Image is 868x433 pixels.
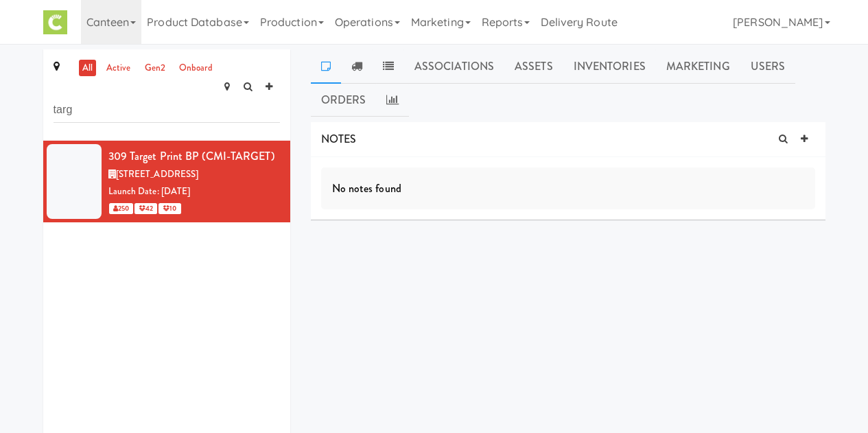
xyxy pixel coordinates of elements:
span: [STREET_ADDRESS] [116,167,199,180]
li: 309 Target Print BP (CMI-TARGET)[STREET_ADDRESS]Launch Date: [DATE] 250 42 10 [43,141,290,222]
a: Marketing [656,49,740,84]
a: onboard [176,60,216,77]
div: No notes found [321,167,815,210]
a: active [103,60,134,77]
a: all [79,60,96,77]
span: 250 [109,203,133,214]
img: Micromart [43,10,67,34]
a: Orders [311,83,377,117]
a: Associations [404,49,504,84]
a: Inventories [563,49,656,84]
a: gen2 [141,60,169,77]
span: NOTES [321,131,357,147]
span: 42 [134,203,157,214]
div: Launch Date: [DATE] [108,183,280,200]
input: Search site [54,97,280,123]
div: 309 Target Print BP (CMI-TARGET) [108,146,280,167]
span: 10 [159,203,180,214]
a: Users [740,49,796,84]
a: Assets [504,49,563,84]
